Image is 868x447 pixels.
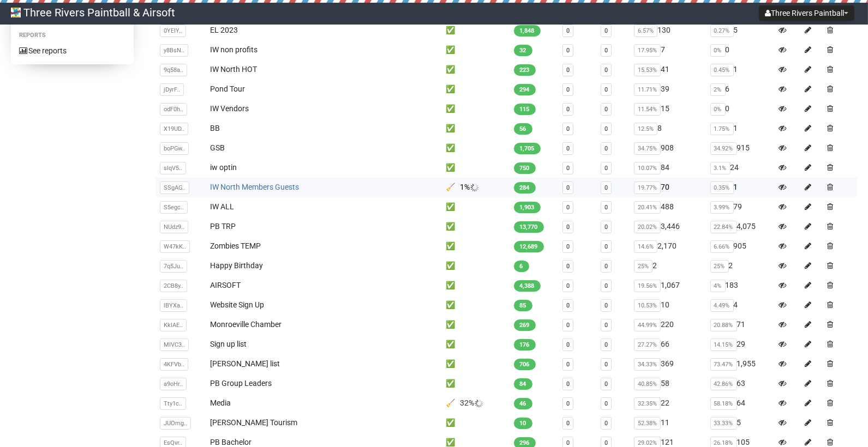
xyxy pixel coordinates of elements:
[442,79,510,99] td: ✅
[604,400,608,407] a: 0
[604,106,608,113] a: 0
[706,354,774,373] td: 1,955
[706,334,774,354] td: 29
[604,27,608,34] a: 0
[706,315,774,334] td: 71
[706,79,774,99] td: 6
[514,378,532,390] span: 84
[210,398,231,407] a: Media
[710,201,734,214] span: 3.99%
[566,361,570,368] a: 0
[514,182,536,194] span: 284
[630,197,705,216] td: 488
[160,123,188,135] span: X19UD..
[710,358,737,371] span: 73.47%
[442,413,510,432] td: ✅
[160,299,187,312] span: lBYXa..
[630,393,705,413] td: 22
[210,418,297,427] a: [PERSON_NAME] Tourism
[710,103,726,116] span: 0%
[630,236,705,256] td: 2,170
[566,263,570,270] a: 0
[160,397,186,410] span: Tty1c..
[604,67,608,74] a: 0
[566,224,570,231] a: 0
[630,354,705,373] td: 369
[442,315,510,334] td: ✅
[630,373,705,393] td: 58
[160,142,189,155] span: boPGw..
[566,420,570,427] a: 0
[442,256,510,275] td: ✅
[604,125,608,132] a: 0
[210,65,257,74] a: IW North HOT
[634,182,661,194] span: 19.77%
[514,398,532,409] span: 46
[634,240,657,253] span: 14.6%
[634,103,661,116] span: 11.54%
[566,86,570,93] a: 0
[442,40,510,59] td: ✅
[210,379,272,388] a: PB Group Leaders
[630,177,705,197] td: 70
[630,99,705,118] td: 15
[566,165,570,172] a: 0
[710,417,737,430] span: 33.33%
[442,138,510,158] td: ✅
[710,162,731,174] span: 3.1%
[706,99,774,118] td: 0
[566,302,570,309] a: 0
[210,320,282,329] a: Monroeville Chamber
[210,163,237,172] a: iw optin
[160,339,189,351] span: MIVC3..
[630,256,705,275] td: 2
[210,104,249,113] a: IW Vendors
[11,8,21,17] img: 24.jpg
[566,106,570,113] a: 0
[514,25,541,37] span: 1,848
[604,282,608,289] a: 0
[634,319,661,331] span: 44.99%
[160,240,190,253] span: W47kK..
[514,359,536,370] span: 706
[566,47,570,54] a: 0
[442,99,510,118] td: ✅
[160,25,186,37] span: 0YEIY..
[470,183,479,192] img: loader.gif
[210,202,234,211] a: IW ALL
[566,380,570,388] a: 0
[514,104,536,115] span: 115
[566,204,570,211] a: 0
[759,5,854,21] button: Three Rivers Paintball
[442,20,510,40] td: ✅
[634,358,661,371] span: 34.33%
[210,222,236,231] a: PB TRP
[566,400,570,407] a: 0
[634,280,661,292] span: 19.56%
[160,378,187,390] span: a9oHr..
[160,280,187,292] span: 2CB8y..
[634,64,661,76] span: 15.53%
[604,224,608,231] a: 0
[630,216,705,236] td: 3,446
[706,216,774,236] td: 4,075
[566,322,570,329] a: 0
[566,184,570,191] a: 0
[442,197,510,216] td: ✅
[634,25,657,37] span: 6.57%
[604,165,608,172] a: 0
[710,44,726,57] span: 0%
[160,182,189,194] span: SSgAG..
[710,240,734,253] span: 6.66%
[566,341,570,348] a: 0
[210,143,225,152] a: GSB
[706,275,774,295] td: 183
[566,125,570,132] a: 0
[630,79,705,99] td: 39
[604,439,608,446] a: 0
[210,241,261,250] a: Zombies TEMP
[160,162,186,174] span: slqV5..
[442,177,510,197] td: 🧹 1%
[604,302,608,309] a: 0
[630,138,705,158] td: 908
